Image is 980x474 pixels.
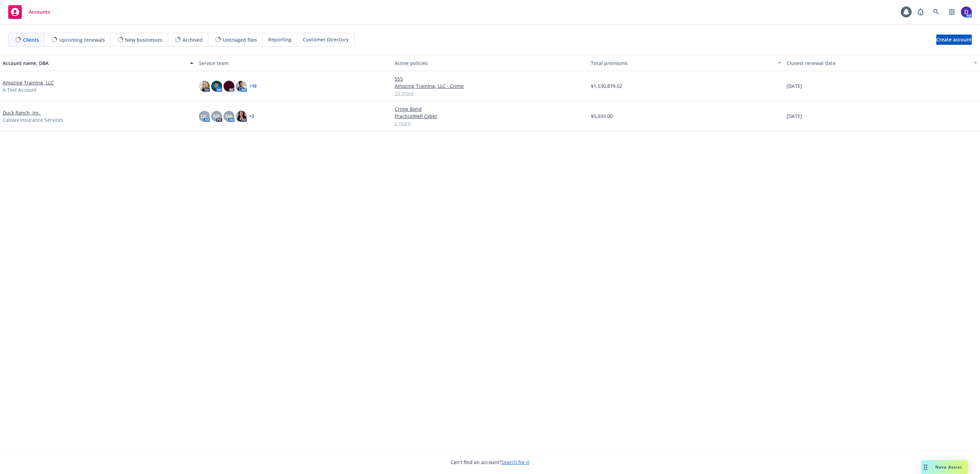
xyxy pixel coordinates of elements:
a: Search for it [501,459,529,465]
span: A Test Account [3,86,37,93]
a: Switch app [945,5,959,19]
span: Create account [936,33,972,46]
span: [DATE] [787,113,802,120]
div: Total premiums [591,60,774,67]
div: Active policies [395,60,585,67]
a: 555 [395,75,585,82]
span: DC [201,113,207,120]
img: photo [236,111,247,122]
div: Closest renewal date [787,60,970,67]
span: $5,033.00 [591,113,613,120]
img: photo [961,6,972,17]
span: NA [226,113,232,120]
span: Nova Assist [935,464,962,470]
span: Reporting [268,36,291,43]
button: Total premiums [588,55,784,71]
span: Untriaged files [223,36,257,43]
button: Closest renewal date [784,55,980,71]
span: Calivax Insurance Services [3,116,63,123]
span: Accounts [29,9,50,15]
a: 25 more [395,90,585,97]
span: NP [213,113,220,120]
a: + 10 [249,84,257,88]
img: photo [211,81,222,92]
img: photo [223,81,234,92]
span: Archived [182,36,203,43]
a: Amazing Training, LLC - Crime [395,82,585,90]
span: [DATE] [787,82,802,90]
a: 2 more [395,120,585,127]
a: Report a Bug [914,5,927,19]
div: Account name, DBA [3,60,186,67]
a: Search [929,5,943,19]
button: Service team [196,55,392,71]
span: $1,530,879.52 [591,82,622,90]
a: PracticeWell Cyber [395,113,585,120]
a: Accounts [5,2,53,22]
div: Service team [199,60,390,67]
span: Clients [23,36,39,43]
a: Create account [936,35,972,45]
span: Can't find an account? [451,459,529,466]
a: + 2 [249,114,254,118]
div: Drag to move [921,460,930,474]
a: Amazing Training, LLC [3,79,54,86]
span: New businesses [125,36,162,43]
a: Duck Ranch, Inc. [3,109,41,116]
img: photo [199,81,210,92]
a: Crime Bond [395,105,585,113]
span: Customer Directory [303,36,349,43]
button: Active policies [392,55,588,71]
button: Nova Assist [921,460,968,474]
img: photo [236,81,247,92]
span: Upcoming renewals [59,36,105,43]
